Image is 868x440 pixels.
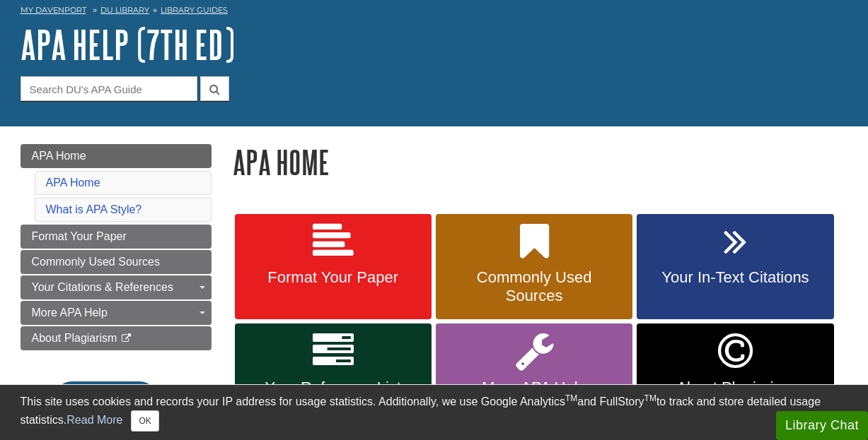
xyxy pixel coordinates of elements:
a: Link opens in new window [637,323,833,432]
span: Format Your Paper [245,268,421,287]
a: More APA Help [21,301,212,325]
span: About Plagiarism [32,332,117,344]
span: Commonly Used Sources [32,256,160,268]
a: More APA Help [436,323,632,432]
a: APA Home [21,144,212,168]
span: Format Your Paper [32,230,127,242]
a: About Plagiarism [21,326,212,350]
a: Your In-Text Citations [637,214,833,320]
span: APA Home [32,150,86,162]
a: APA Home [46,177,100,189]
a: Your Reference List [235,323,432,432]
div: This site uses cookies and records your IP address for usage statistics. Additionally, we use Goo... [21,393,848,432]
sup: TM [644,393,656,403]
span: About Plagiarism [647,379,823,397]
span: More APA Help [32,307,108,319]
h1: APA Home [233,144,848,180]
span: Your Reference List [245,379,421,397]
a: DU Library [100,5,149,15]
button: En español [53,381,158,420]
i: This link opens in a new window [120,334,132,343]
a: Commonly Used Sources [21,250,212,274]
span: Commonly Used Sources [446,268,622,305]
a: Library Guides [161,5,228,15]
input: Search DU's APA Guide [21,76,197,101]
span: More APA Help [446,379,622,397]
a: Commonly Used Sources [436,214,632,320]
a: Format Your Paper [235,214,432,320]
a: Format Your Paper [21,225,212,249]
a: What is APA Style? [46,203,142,215]
button: Library Chat [776,411,868,440]
a: My Davenport [21,4,86,16]
span: Your In-Text Citations [647,268,823,287]
button: Close [131,410,158,432]
nav: breadcrumb [21,1,848,23]
a: APA Help (7th Ed) [21,23,235,66]
a: Your Citations & References [21,275,212,299]
a: Read More [66,414,122,426]
sup: TM [565,393,577,403]
span: Your Citations & References [32,281,173,293]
